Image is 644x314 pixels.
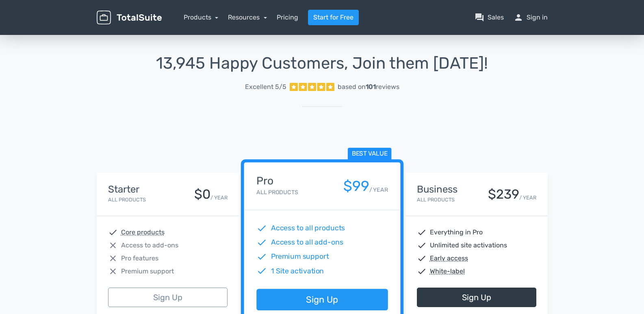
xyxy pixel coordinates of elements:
[417,253,427,263] span: check
[121,266,174,276] span: Premium support
[271,266,324,276] span: 1 Site activation
[417,197,455,203] small: All Products
[108,240,118,250] span: close
[475,13,504,22] a: question_answerSales
[256,266,267,276] span: check
[430,240,507,250] span: Unlimited site activations
[417,184,458,195] h4: Business
[108,184,146,195] h4: Starter
[430,227,483,237] span: Everything in Pro
[228,13,267,21] a: Resources
[338,82,399,92] div: based on reviews
[417,266,427,276] span: check
[369,186,388,194] small: / YEAR
[108,253,118,263] span: close
[108,288,228,307] a: Sign Up
[108,197,146,203] small: All Products
[184,13,219,21] a: Products
[210,194,228,201] small: / YEAR
[430,266,465,276] abbr: White-label
[245,82,286,92] span: Excellent 5/5
[256,237,267,248] span: check
[514,13,548,22] a: personSign in
[308,10,359,25] a: Start for Free
[519,194,536,201] small: / YEAR
[256,289,388,311] a: Sign Up
[277,13,298,22] a: Pricing
[121,253,158,263] span: Pro features
[108,227,118,237] span: check
[271,251,329,262] span: Premium support
[271,237,343,248] span: Access to all add-ons
[347,148,391,160] span: Best value
[417,288,536,307] a: Sign Up
[108,266,118,276] span: close
[343,178,369,194] div: $99
[366,83,376,91] strong: 101
[256,189,298,196] small: All Products
[194,187,210,201] div: $0
[475,13,484,22] span: question_answer
[97,79,548,95] a: Excellent 5/5 based on101reviews
[97,11,162,25] img: TotalSuite for WordPress
[417,240,427,250] span: check
[417,227,427,237] span: check
[121,240,178,250] span: Access to add-ons
[256,223,267,234] span: check
[121,227,165,237] abbr: Core products
[430,253,468,263] abbr: Early access
[256,251,267,262] span: check
[97,54,548,72] h1: 13,945 Happy Customers, Join them [DATE]!
[271,223,345,234] span: Access to all products
[256,175,298,187] h4: Pro
[514,13,523,22] span: person
[488,187,519,201] div: $239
